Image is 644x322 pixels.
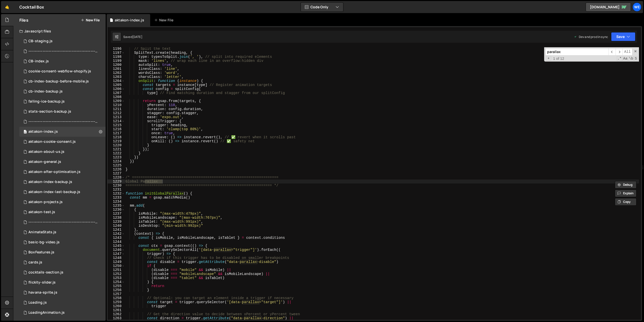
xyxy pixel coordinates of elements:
[108,268,125,272] div: 1251
[108,59,125,63] div: 1199
[628,56,634,61] span: Whole Word Search
[108,252,125,256] div: 1247
[28,150,64,154] div: aktakon-about-us.js
[28,89,63,94] div: cb-index-backup.js
[546,56,551,61] span: Toggle Replace mode
[19,257,106,267] div: 12094/34793.js
[28,129,58,134] div: aktakon-index.js
[19,107,106,117] div: 12094/47254.js
[19,157,106,167] div: 12094/45380.js
[108,312,125,316] div: 1262
[81,18,100,22] button: New File
[154,18,175,23] div: New File
[19,66,106,76] div: 12094/47944.js
[108,292,125,296] div: 1257
[632,3,641,12] a: We
[19,97,106,107] div: 12094/47253.js
[28,39,53,43] div: CB-staging.js
[622,48,632,56] span: Alt-Enter
[19,227,106,237] div: 12094/30498.js
[19,278,106,288] div: 12094/35474.js
[574,35,608,39] div: Dev and prod in sync
[28,260,42,265] div: cards.js
[615,190,636,197] button: Explain
[123,35,142,39] div: Saved
[108,256,125,260] div: 1248
[1,1,13,13] a: 🤙
[108,300,125,304] div: 1259
[28,280,56,285] div: flickity-slider.js
[108,192,125,196] div: 1232
[28,200,63,204] div: aktakon-projects.js
[108,228,125,232] div: 1241
[28,290,57,295] div: havana-sprite.js
[108,260,125,264] div: 1249
[108,208,125,212] div: 1236
[108,316,125,320] div: 1263
[108,159,125,163] div: 1224
[19,86,106,97] div: 12094/46847.js
[108,71,125,75] div: 1202
[28,300,47,305] div: Loading.js
[19,17,28,23] h2: Files
[28,49,98,54] div: --------------------------------------------------------------------------------.js
[108,87,125,91] div: 1206
[108,288,125,292] div: 1256
[108,276,125,280] div: 1253
[28,99,65,104] div: falling-ice-backup.js
[28,140,76,144] div: aktakon-cookie-consent.js
[108,147,125,151] div: 1221
[108,63,125,67] div: 1200
[19,127,106,137] div: 12094/43364.js
[19,247,106,257] div: 12094/30497.js
[19,197,106,207] div: 12094/44389.js
[28,220,98,224] div: ----------------------------------------------------------------------------------------.js
[108,240,125,244] div: 1244
[611,32,635,41] button: Save
[108,167,125,171] div: 1226
[108,244,125,248] div: 1245
[108,115,125,119] div: 1213
[108,296,125,300] div: 1258
[108,179,125,183] div: 1229
[108,127,125,131] div: 1216
[19,56,106,66] div: 12094/46486.js
[108,99,125,103] div: 1209
[28,170,80,174] div: aktakon-after-optimisation.js
[28,59,49,64] div: CB-index.js
[28,119,98,124] div: ----------------------------------------------------------------.js
[19,288,106,298] div: 12094/36679.js
[634,56,637,61] span: Search In Selection
[108,91,125,95] div: 1207
[13,26,106,36] div: Javascript files
[108,119,125,123] div: 1214
[28,79,89,84] div: cb-index-backup-before-mobile.js
[19,267,106,278] div: 12094/36060.js
[108,111,125,115] div: 1212
[545,48,609,56] input: Search for
[108,163,125,167] div: 1225
[108,284,125,288] div: 1255
[615,198,636,206] button: Copy
[615,181,636,189] button: Debug
[108,200,125,204] div: 1234
[28,109,71,114] div: stats-section-backup.js
[19,298,106,308] div: 12094/34884.js
[28,250,54,255] div: BoxFeatures.js
[108,143,125,147] div: 1220
[108,304,125,308] div: 1260
[108,196,125,200] div: 1233
[108,183,125,188] div: 1230
[108,47,125,51] div: 1196
[28,270,63,275] div: cocktails-section.js
[19,237,106,247] div: 12094/36058.js
[28,230,56,235] div: AnimateStats.js
[28,180,72,184] div: aktakon-index-backup.js
[108,188,125,192] div: 1231
[108,55,125,59] div: 1198
[108,151,125,155] div: 1222
[19,137,106,147] div: 12094/47870.js
[19,36,106,46] div: 12094/47545.js
[19,147,106,157] div: 12094/44521.js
